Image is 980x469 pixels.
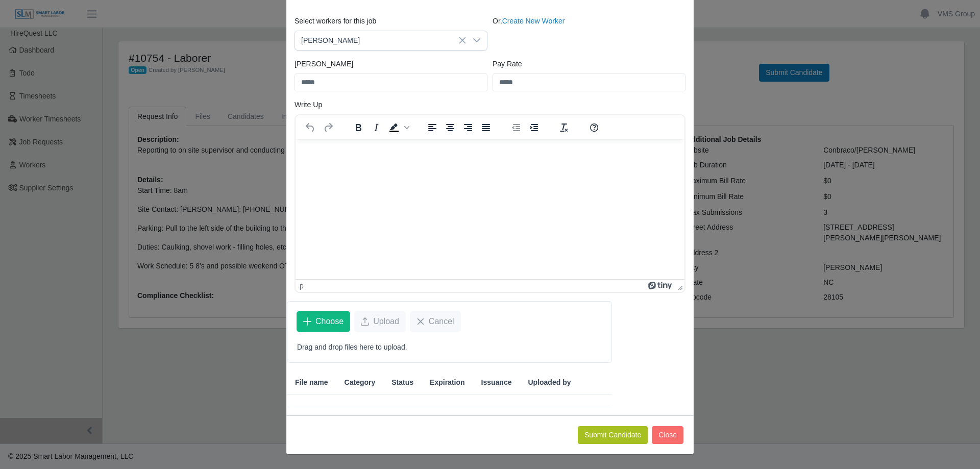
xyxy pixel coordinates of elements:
span: Issuance [481,377,512,388]
button: Decrease indent [507,120,525,135]
span: Upload [373,315,399,328]
button: Close [652,426,683,444]
div: Background color Black [385,120,411,135]
button: Cancel [410,311,461,332]
button: Upload [354,311,406,332]
button: Increase indent [525,120,543,135]
button: Align right [459,120,477,135]
button: Submit Candidate [578,426,648,444]
span: Category [345,377,376,388]
label: [PERSON_NAME] [295,59,353,69]
button: Clear formatting [555,120,573,135]
button: Align left [424,120,441,135]
button: Italic [367,120,385,135]
a: Powered by Tiny [648,282,674,290]
span: Expiration [430,377,464,388]
button: Align center [442,120,459,135]
div: p [300,282,304,290]
span: Choose [315,315,344,328]
p: Drag and drop files here to upload. [297,342,602,353]
label: Write Up [295,100,322,110]
span: Cameron Dewitt [295,31,467,50]
div: Or, [490,16,688,51]
span: Cancel [429,315,454,328]
button: Redo [320,120,337,135]
button: Help [585,120,603,135]
span: File name [295,377,328,388]
button: Justify [477,120,495,135]
label: Pay Rate [493,59,522,69]
span: Status [391,377,413,388]
button: Choose [297,311,350,332]
button: Bold [350,120,367,135]
div: Press the Up and Down arrow keys to resize the editor. [674,280,684,292]
iframe: Rich Text Area [296,139,684,279]
span: Uploaded by [528,377,571,388]
button: Undo [302,120,319,135]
